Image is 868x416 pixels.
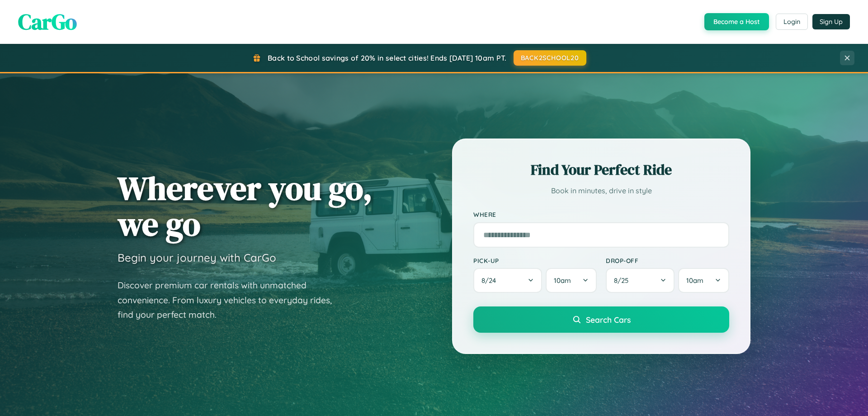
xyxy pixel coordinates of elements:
span: 8 / 24 [481,276,500,285]
span: 10am [554,276,571,285]
h1: Wherever you go, we go [118,170,373,242]
p: Discover premium car rentals with unmatched convenience. From luxury vehicles to everyday rides, ... [118,278,344,322]
button: Sign Up [812,14,850,29]
button: 8/24 [473,268,542,293]
h3: Begin your journey with CarGo [118,251,276,264]
button: Become a Host [704,13,769,30]
label: Drop-off [606,257,729,264]
label: Pick-up [473,257,597,264]
button: 10am [546,268,597,293]
button: Search Cars [473,306,729,333]
span: 8 / 25 [614,276,633,285]
button: 8/25 [606,268,675,293]
button: Login [776,14,808,30]
span: CarGo [18,7,77,37]
label: Where [473,211,729,219]
span: Back to School savings of 20% in select cities! Ends [DATE] 10am PT. [268,53,506,62]
span: Search Cars [586,315,631,325]
h2: Find Your Perfect Ride [473,160,729,180]
span: 10am [686,276,703,285]
button: BACK2SCHOOL20 [514,50,586,66]
p: Book in minutes, drive in style [473,184,729,197]
button: 10am [678,268,729,293]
